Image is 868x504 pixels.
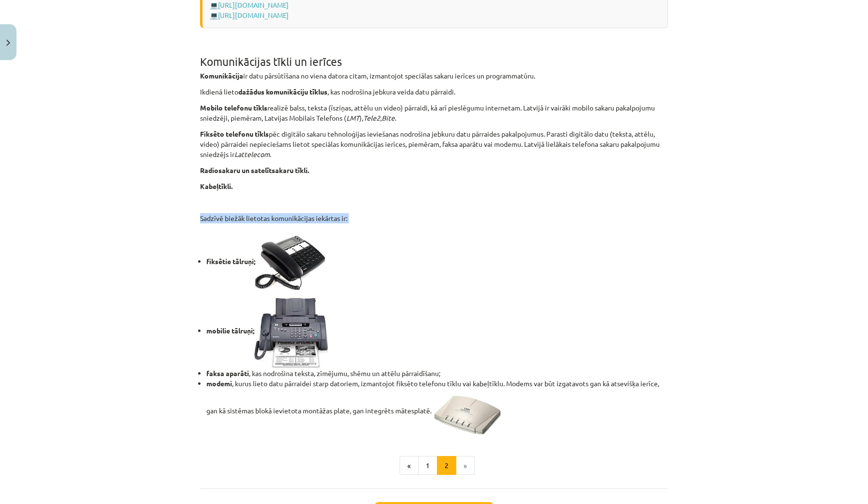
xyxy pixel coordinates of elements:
p: realizē balss, teksta (īsziņas, attēlu un video) pārraidi, kā arī pieslēgumu internetam. Latvijā ... [200,103,668,123]
p: ir datu pārsūtīšana no viena datora citam, izmantojot speciālas sakaru ierīces un programmatūru. [200,71,668,81]
strong: mobilie tālruņi; [206,326,329,335]
strong: Mobilo telefonu tīkls [200,103,267,112]
img: icon-close-lesson-0947bae3869378f0d4975bcd49f059093ad1ed9edebbc8119c70593378902aed.svg [6,40,10,46]
p: pēc digitālo sakaru tehnoloģijas ieviešanas nodrošina jebkuru datu pārraides pakalpojumus. Parast... [200,129,668,159]
a: [URL][DOMAIN_NAME] [218,11,289,19]
h1: Komunikācijas tīkli un ierīces [200,38,668,68]
em: Bite [382,113,395,122]
button: 1 [418,456,437,475]
em: LMT [346,113,359,122]
li: , kas nodrošina teksta, zīmējumu, shēmu un attēlu pārraidīšanu; [206,368,668,378]
button: 2 [437,456,456,475]
strong: faksa aparāti [206,369,249,378]
button: « [400,456,418,475]
strong: Komunikācija [200,71,243,80]
a: [URL][DOMAIN_NAME] [218,0,289,9]
p: Ikdienā lieto , kas nodrošina jebkura veida datu pārraidi. [200,87,668,97]
p: Sadzīvē biežāk lietotas komunikācijas iekārtas ir: [200,213,668,223]
em: Lattelecom [234,150,270,158]
nav: Page navigation example [200,456,668,475]
em: Tele2 [363,113,380,122]
strong: dažādus komunikāciju tīklus [238,87,327,96]
strong: Radiosakaru un satelītsakaru tīkli. [200,166,309,174]
strong: Kabeļtīkli. [200,182,232,190]
li: , kurus lieto datu pārraidei starp datoriem, izmantojot fiksēto telefonu tīklu vai kabeļtīklu. Mo... [206,378,668,434]
strong: modemi [206,379,232,388]
strong: fiksētie tālruņi; [206,257,328,266]
strong: Fiksēto telefonu tīkls [200,129,269,138]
